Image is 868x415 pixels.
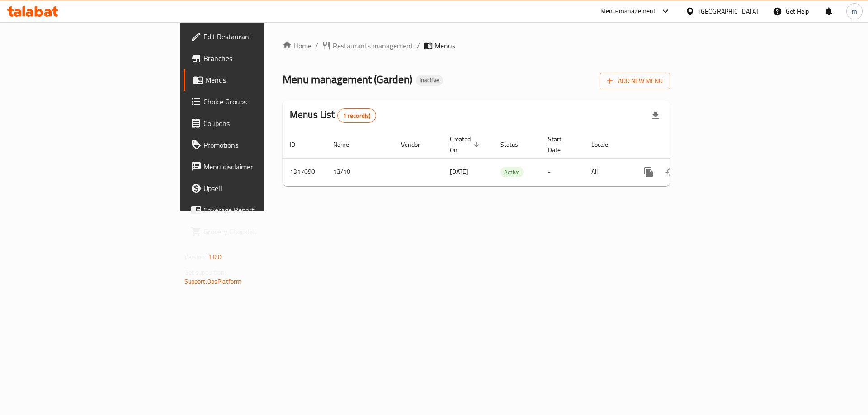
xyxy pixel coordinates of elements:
[600,6,656,17] div: Menu-management
[337,108,377,123] div: Total records count
[203,226,318,237] span: Grocery Checklist
[500,139,530,150] span: Status
[203,118,318,129] span: Coupons
[184,112,325,134] a: Coupons
[417,40,420,51] li: /
[203,205,318,215] span: Coverage Report
[333,40,413,51] span: Restaurants management
[548,134,573,155] span: Start Date
[184,177,325,199] a: Upsell
[184,91,325,112] a: Choice Groups
[434,40,455,51] span: Menus
[645,105,666,126] div: Export file
[203,53,318,64] span: Branches
[450,166,468,177] span: [DATE]
[184,221,325,242] a: Grocery Checklist
[326,158,394,186] td: 13/10
[283,40,670,51] nav: breadcrumb
[416,76,443,84] span: Inactive
[208,251,222,263] span: 1.0.0
[283,69,412,89] span: Menu management ( Garden )
[591,139,620,150] span: Locale
[660,161,681,183] button: Change Status
[638,161,660,183] button: more
[203,183,318,194] span: Upsell
[338,112,376,120] span: 1 record(s)
[184,266,226,278] span: Get support on:
[290,139,307,150] span: ID
[416,75,443,86] div: Inactive
[541,158,584,186] td: -
[184,26,325,47] a: Edit Restaurant
[203,161,318,172] span: Menu disclaimer
[184,199,325,221] a: Coverage Report
[698,6,758,16] div: [GEOGRAPHIC_DATA]
[333,139,361,150] span: Name
[631,131,732,159] th: Actions
[584,158,631,186] td: All
[450,134,482,155] span: Created On
[607,75,663,87] span: Add New Menu
[401,139,432,150] span: Vendor
[203,96,318,107] span: Choice Groups
[322,40,413,51] a: Restaurants management
[205,75,318,85] span: Menus
[500,167,524,177] span: Active
[184,134,325,156] a: Promotions
[184,156,325,177] a: Menu disclaimer
[852,6,857,16] span: m
[283,131,732,186] table: enhanced table
[203,140,318,150] span: Promotions
[184,69,325,91] a: Menus
[600,73,670,89] button: Add New Menu
[184,47,325,69] a: Branches
[184,251,207,263] span: Version:
[203,31,318,42] span: Edit Restaurant
[184,275,242,287] a: Support.OpsPlatform
[290,108,376,123] h2: Menus List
